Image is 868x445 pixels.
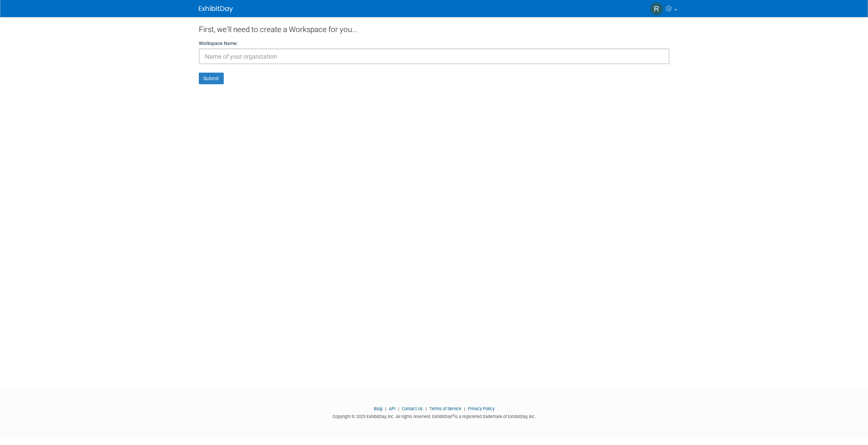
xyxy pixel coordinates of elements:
[374,406,382,411] a: Blog
[468,406,495,411] a: Privacy Policy
[389,406,395,411] a: API
[650,2,663,15] img: ROBERT SARDIS
[396,406,401,411] span: |
[452,414,454,417] sup: ®
[462,406,467,411] span: |
[429,406,461,411] a: Terms of Service
[199,6,233,13] img: ExhibitDay
[383,406,388,411] span: |
[402,406,423,411] a: Contact Us
[199,48,670,64] input: Name of your organization
[199,17,670,40] div: First, we'll need to create a Workspace for you...
[199,40,238,47] label: Workspace Name:
[424,406,428,411] span: |
[199,73,224,84] button: Submit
